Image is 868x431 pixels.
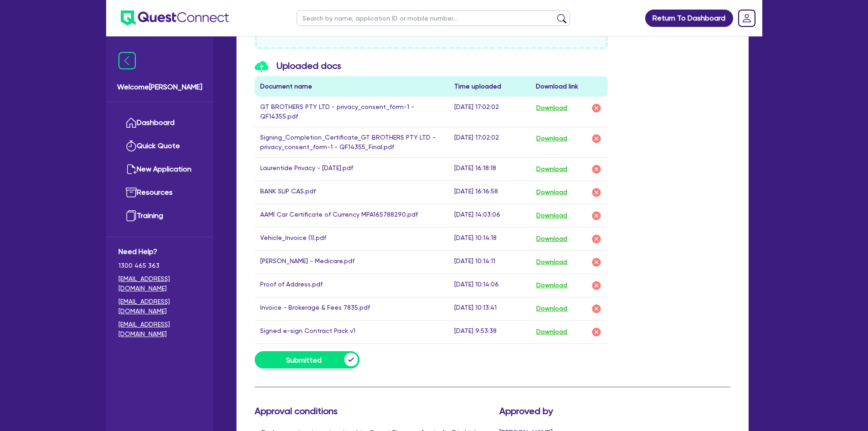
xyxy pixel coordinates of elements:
a: Quick Quote [118,135,201,158]
td: GT BROTHERS PTY LTD - privacy_consent_form-1 - QF14355.pdf [255,97,449,127]
button: Download [536,256,568,268]
td: Proof of Address.pdf [255,274,449,297]
td: Laurentide Privacy - [DATE].pdf [255,157,449,181]
a: Dropdown toggle [735,6,759,30]
h3: Approved by [499,405,608,416]
a: Return To Dashboard [645,10,733,27]
button: Download [536,280,568,291]
td: [DATE] 9:53:38 [449,320,530,343]
td: [DATE] 10:14:11 [449,250,530,274]
button: Download [536,102,568,114]
img: training [126,210,137,221]
td: Signing_Completion_Certificate_GT BROTHERS PTY LTD - privacy_consent_form-1 - QF14355_Final.pdf [255,127,449,157]
img: delete-icon [591,303,602,314]
td: BANK SLIP CAS.pdf [255,181,449,204]
button: Download [536,326,568,338]
img: delete-icon [591,103,602,114]
img: delete-icon [591,327,602,338]
img: delete-icon [591,210,602,221]
h3: Uploaded docs [255,60,608,73]
img: delete-icon [591,187,602,198]
h3: Approval conditions [255,405,486,416]
td: [DATE] 16:16:58 [449,181,530,204]
img: delete-icon [591,280,602,291]
a: Dashboard [118,111,201,135]
a: [EMAIL_ADDRESS][DOMAIN_NAME] [118,320,201,339]
button: Download [536,303,568,315]
img: quick-quote [126,140,137,151]
td: AAMI Car Certificate of Currency MPA165788290.pdf [255,204,449,227]
th: Download link [530,76,608,97]
td: [DATE] 10:14:06 [449,274,530,297]
button: Download [536,210,568,222]
span: Welcome [PERSON_NAME] [117,82,202,93]
td: Signed e-sign Contract Pack v1 [255,320,449,343]
a: Training [118,204,201,228]
td: [DATE] 10:13:41 [449,297,530,320]
th: Time uploaded [449,76,530,97]
button: Submitted [255,351,360,369]
input: Search by name, application ID or mobile number... [297,10,570,26]
td: Invoice - Brokerage & Fees 7835.pdf [255,297,449,320]
td: [PERSON_NAME] - Medicare.pdf [255,250,449,274]
img: delete-icon [591,257,602,268]
span: Need Help? [118,246,201,257]
a: New Application [118,158,201,181]
button: Download [536,163,568,175]
button: Download [536,233,568,245]
img: resources [126,187,137,198]
a: [EMAIL_ADDRESS][DOMAIN_NAME] [118,297,201,316]
a: Resources [118,181,201,204]
td: Vehicle_Invoice (1).pdf [255,227,449,250]
img: delete-icon [591,164,602,175]
span: 1300 465 363 [118,261,201,270]
td: [DATE] 14:03:06 [449,204,530,227]
img: delete-icon [591,234,602,244]
img: icon-menu-close [118,52,136,69]
img: delete-icon [591,133,602,144]
button: Download [536,187,568,198]
a: [EMAIL_ADDRESS][DOMAIN_NAME] [118,274,201,293]
td: [DATE] 16:18:18 [449,157,530,181]
td: [DATE] 10:14:18 [449,227,530,250]
td: [DATE] 17:02:02 [449,127,530,157]
img: quest-connect-logo-blue [121,10,229,26]
img: icon-upload [255,61,268,73]
td: [DATE] 17:02:02 [449,97,530,127]
button: Download [536,133,568,145]
th: Document name [255,76,449,97]
img: new-application [126,164,137,175]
